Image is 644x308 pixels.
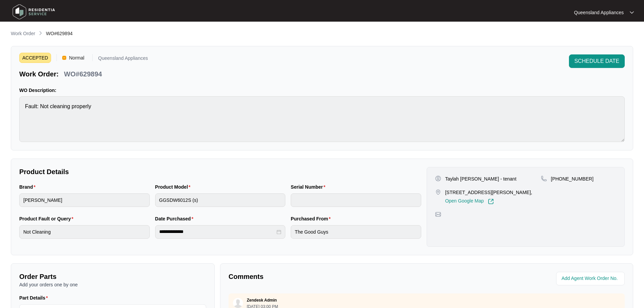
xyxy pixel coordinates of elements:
span: Normal [66,53,87,63]
label: Product Fault or Query [19,215,76,222]
img: chevron-right [38,30,43,36]
input: Product Model [155,193,286,207]
input: Product Fault or Query [19,225,150,239]
label: Brand [19,184,38,190]
label: Product Model [155,184,193,190]
img: user.svg [233,298,243,308]
input: Serial Number [291,193,421,207]
img: user-pin [435,175,441,182]
p: Comments [229,272,422,281]
input: Add Agent Work Order No. [562,275,621,283]
img: dropdown arrow [630,11,634,14]
textarea: Fault: Not cleaning properly [19,96,625,142]
input: Brand [19,193,150,207]
input: Purchased From [291,225,421,239]
span: WO#629894 [46,31,73,36]
label: Purchased From [291,215,333,222]
p: Order Parts [19,272,206,281]
p: Product Details [19,167,421,176]
p: Add your orders one by one [19,281,206,288]
p: WO#629894 [64,69,102,79]
p: Queensland Appliances [98,56,148,63]
span: SCHEDULE DATE [574,57,619,65]
p: [STREET_ADDRESS][PERSON_NAME], [445,189,532,196]
img: Vercel Logo [62,56,66,60]
p: WO Description: [19,87,625,94]
img: map-pin [435,211,441,217]
img: map-pin [541,175,547,182]
img: map-pin [435,189,441,195]
button: SCHEDULE DATE [569,54,625,68]
a: Work Order [9,30,37,38]
input: Date Purchased [159,228,276,235]
img: Link-External [488,198,494,205]
p: Zendesk Admin [247,298,277,303]
p: Work Order: [19,69,58,79]
label: Serial Number [291,184,328,190]
p: [PHONE_NUMBER] [551,175,594,182]
p: Taylah [PERSON_NAME] - tenant [445,175,517,182]
img: residentia service logo [10,2,57,22]
label: Part Details [19,294,51,301]
p: Work Order [11,30,35,37]
label: Date Purchased [155,215,196,222]
p: Queensland Appliances [574,9,624,16]
span: ACCEPTED [19,53,51,63]
a: Open Google Map [445,198,494,205]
